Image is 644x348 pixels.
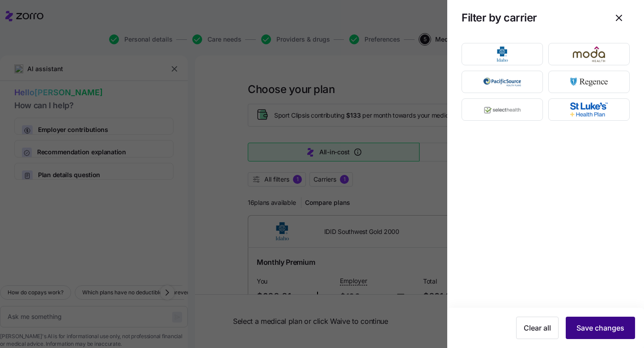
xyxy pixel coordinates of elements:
button: Clear all [516,317,559,339]
button: Save changes [566,317,635,339]
img: Moda Health [556,45,622,63]
img: PacificSource Health Plans [470,73,535,91]
img: Regence BlueShield of Idaho [556,73,622,91]
span: Clear all [524,323,551,333]
img: BlueCross of Idaho [470,45,535,63]
h1: Filter by carrier [462,11,601,25]
img: SelectHealth [470,101,535,119]
span: Save changes [576,323,624,333]
img: St. Luke's Health Plan [556,101,622,119]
